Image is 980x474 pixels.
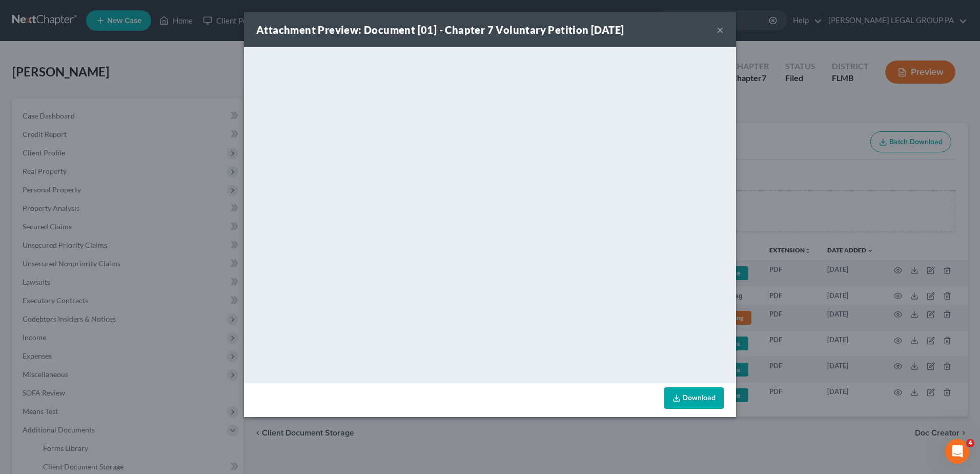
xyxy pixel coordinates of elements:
iframe: Intercom live chat [945,439,970,464]
a: Download [664,387,724,409]
strong: Attachment Preview: Document [01] - Chapter 7 Voluntary Petition [DATE] [256,24,624,36]
iframe: <object ng-attr-data='[URL][DOMAIN_NAME]' type='application/pdf' width='100%' height='650px'></ob... [244,47,736,381]
button: × [717,24,724,36]
span: 4 [966,439,974,447]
